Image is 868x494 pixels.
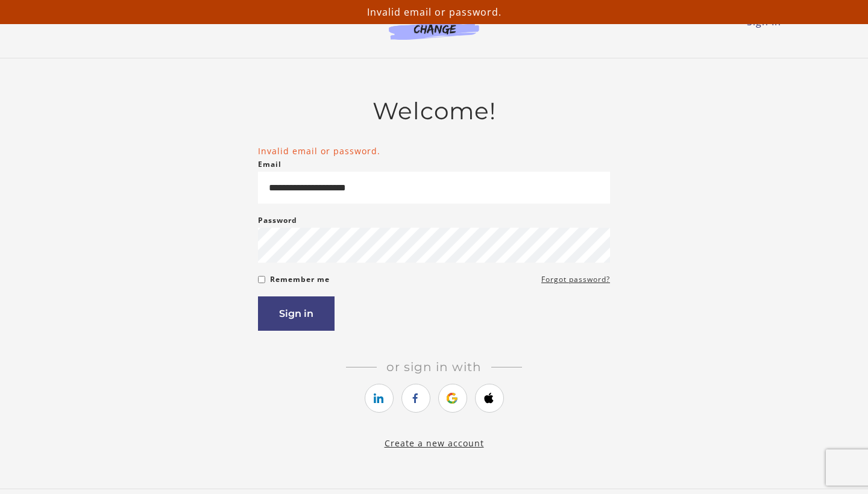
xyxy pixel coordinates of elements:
[258,213,297,228] label: Password
[258,145,610,157] li: Invalid email or password.
[376,12,492,40] img: Agents of Change Logo
[385,437,484,449] a: Create a new account
[475,384,504,413] a: https://courses.thinkific.com/users/auth/apple?ss%5Breferral%5D=&ss%5Buser_return_to%5D=https%3A%...
[258,157,281,172] label: Email
[541,272,610,287] a: Forgot password?
[438,384,467,413] a: https://courses.thinkific.com/users/auth/google?ss%5Breferral%5D=&ss%5Buser_return_to%5D=https%3A...
[401,384,430,413] a: https://courses.thinkific.com/users/auth/facebook?ss%5Breferral%5D=&ss%5Buser_return_to%5D=https%...
[365,384,394,413] a: https://courses.thinkific.com/users/auth/linkedin?ss%5Breferral%5D=&ss%5Buser_return_to%5D=https%...
[258,97,610,125] h2: Welcome!
[270,272,330,287] label: Remember me
[258,296,335,331] button: Sign in
[377,360,491,374] span: Or sign in with
[5,5,863,19] p: Invalid email or password.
